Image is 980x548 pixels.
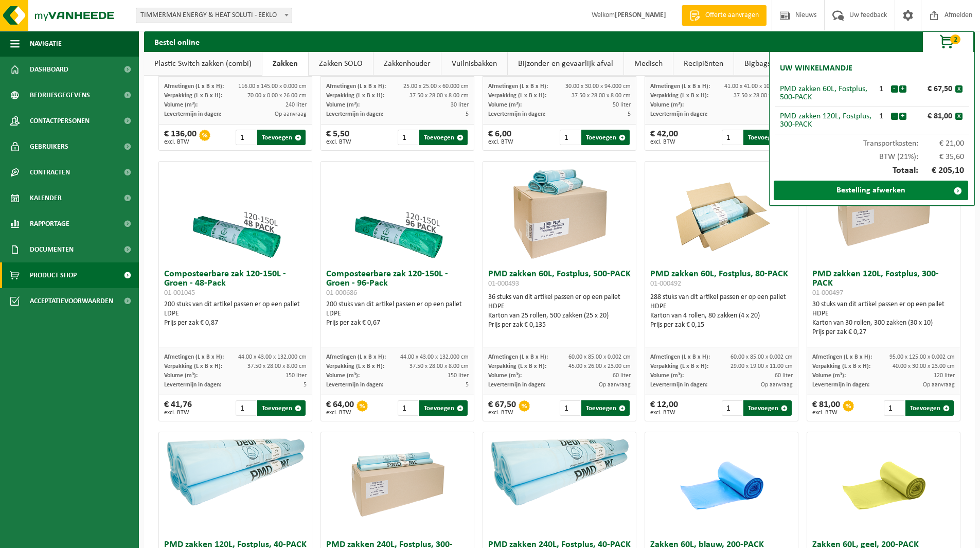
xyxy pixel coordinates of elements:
[309,52,373,76] a: Zakken SOLO
[581,400,630,416] button: Toevoegen
[488,363,546,369] span: Verpakking (L x B x H):
[326,139,351,145] span: excl. BTW
[326,354,386,360] span: Afmetingen (L x B x H):
[650,111,707,117] span: Levertermijn in dagen:
[326,83,386,90] span: Afmetingen (L x B x H):
[613,373,631,379] span: 60 liter
[326,102,360,108] span: Volume (m³):
[650,280,681,288] span: 01-000492
[599,382,631,388] span: Op aanvraag
[722,400,743,416] input: 1
[30,160,70,185] span: Contracten
[144,31,210,51] h2: Bestel online
[451,102,469,108] span: 30 liter
[774,181,968,200] a: Bestelling afwerken
[560,400,581,416] input: 1
[650,139,678,145] span: excl. BTW
[30,31,62,57] span: Navigatie
[650,83,710,90] span: Afmetingen (L x B x H):
[955,85,963,93] button: x
[326,382,383,388] span: Levertermijn in dagen:
[326,270,469,297] h3: Composteerbare zak 120-150L - Groen - 96-Pack
[615,11,666,19] strong: [PERSON_NAME]
[812,328,955,337] div: Prijs per zak € 0,27
[918,139,965,148] span: € 21,00
[326,410,354,416] span: excl. BTW
[30,134,68,160] span: Gebruikers
[164,83,224,90] span: Afmetingen (L x B x H):
[30,211,69,237] span: Rapportage
[581,130,630,145] button: Toevoegen
[891,85,898,93] button: -
[650,293,793,330] div: 288 stuks van dit artikel passen er op een pallet
[682,5,767,26] a: Offerte aanvragen
[650,373,684,379] span: Volume (m³):
[780,85,872,101] div: PMD zakken 60L, Fostplus, 500-PACK
[247,363,307,369] span: 37.50 x 28.00 x 8.00 cm
[923,382,955,388] span: Op aanvraag
[403,83,469,90] span: 25.00 x 25.00 x 60.000 cm
[650,93,708,99] span: Verpakking (L x B x H):
[812,363,870,369] span: Verpakking (L x B x H):
[304,382,307,388] span: 5
[918,166,965,175] span: € 205,10
[730,363,793,369] span: 29.00 x 19.00 x 11.00 cm
[488,373,522,379] span: Volume (m³):
[448,373,469,379] span: 150 liter
[164,373,198,379] span: Volume (m³):
[164,102,198,108] span: Volume (m³):
[326,93,384,99] span: Verpakking (L x B x H):
[238,354,307,360] span: 44.00 x 43.00 x 132.000 cm
[650,410,678,416] span: excl. BTW
[899,113,906,120] button: +
[136,8,292,23] span: TIMMERMAN ENERGY & HEAT SOLUTI - EEKLO
[812,289,843,297] span: 01-000497
[832,162,935,264] img: 01-000497
[572,93,631,99] span: 37.50 x 28.00 x 8.00 cm
[488,293,631,330] div: 36 stuks van dit artikel passen er op een pallet
[734,52,781,76] a: Bigbags
[775,134,969,148] div: Transportkosten:
[488,400,516,416] div: € 67,50
[326,373,360,379] span: Volume (m³):
[488,321,631,330] div: Prijs per zak € 0,135
[488,139,513,145] span: excl. BTW
[159,432,312,509] img: 01-000496
[466,111,469,117] span: 5
[650,354,710,360] span: Afmetingen (L x B x H):
[164,319,307,328] div: Prijs per zak € 0,87
[703,10,761,21] span: Offerte aanvragen
[398,130,419,145] input: 1
[238,83,307,90] span: 116.00 x 145.00 x 0.000 cm
[30,57,68,82] span: Dashboard
[398,400,419,416] input: 1
[812,400,840,416] div: € 81,00
[670,162,773,264] img: 01-000492
[508,52,623,76] a: Bijzonder en gevaarlijk afval
[326,300,469,328] div: 200 stuks van dit artikel passen er op een pallet
[30,185,62,211] span: Kalender
[650,400,678,416] div: € 12,00
[326,319,469,328] div: Prijs per zak € 0,67
[650,270,793,290] h3: PMD zakken 60L, Fostplus, 80-PACK
[144,52,262,76] a: Plastic Switch zakken (combi)
[419,130,468,145] button: Toevoegen
[286,102,307,108] span: 240 liter
[560,130,581,145] input: 1
[236,130,257,145] input: 1
[812,382,869,388] span: Levertermijn in dagen:
[893,363,955,369] span: 40.00 x 30.00 x 23.00 cm
[891,113,898,120] button: -
[918,153,965,161] span: € 35,60
[488,270,631,290] h3: PMD zakken 60L, Fostplus, 500-PACK
[488,311,631,321] div: Karton van 25 rollen, 500 zakken (25 x 20)
[164,139,197,145] span: excl. BTW
[950,34,960,44] span: 2
[624,52,673,76] a: Medisch
[872,112,890,120] div: 1
[488,102,522,108] span: Volume (m³):
[488,302,631,311] div: HDPE
[326,309,469,319] div: LDPE
[922,31,974,52] button: 2
[400,354,469,360] span: 44.00 x 43.00 x 132.000 cm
